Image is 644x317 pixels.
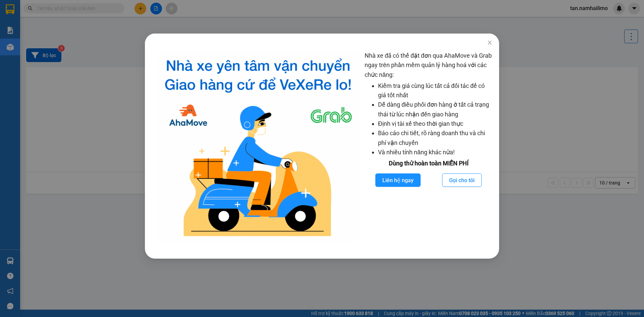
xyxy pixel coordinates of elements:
li: Và nhiều tính năng khác nữa! [378,148,492,157]
span: Gọi cho tôi [449,176,475,184]
span: Liên hệ ngay [382,176,414,184]
span: close [487,40,492,45]
button: Close [480,34,499,52]
div: Dùng thử hoàn toàn MIỄN PHÍ [365,159,492,168]
button: Gọi cho tôi [442,173,482,187]
li: Dễ dàng điều phối đơn hàng ở tất cả trạng thái từ lúc nhận đến giao hàng [378,100,492,119]
li: Định vị tài xế theo thời gian thực [378,119,492,128]
div: Nhà xe đã có thể đặt đơn qua AhaMove và Grab ngay trên phần mềm quản lý hàng hoá với các chức năng: [365,51,492,242]
li: Báo cáo chi tiết, rõ ràng doanh thu và chi phí vận chuyển [378,128,492,148]
li: Kiểm tra giá cùng lúc tất cả đối tác để có giá tốt nhất [378,81,492,100]
img: logo [157,51,359,242]
button: Liên hệ ngay [375,173,421,187]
